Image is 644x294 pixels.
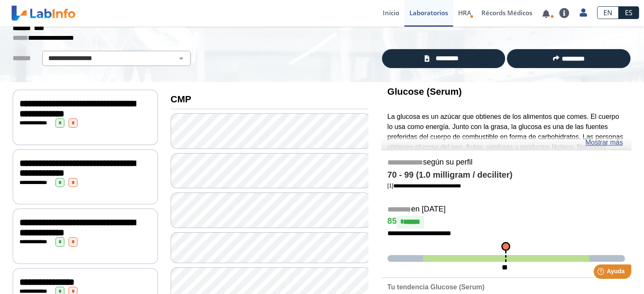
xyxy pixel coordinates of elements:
span: HRA [458,8,471,17]
a: ES [619,6,639,19]
b: CMP [171,94,191,104]
h5: en [DATE] [387,205,625,214]
h5: según su perfil [387,158,625,168]
a: EN [597,6,619,19]
b: Tu tendencia Glucose (Serum) [387,283,484,291]
p: La glucosa es un azúcar que obtienes de los alimentos que comes. El cuerpo lo usa como energía. J... [387,112,625,182]
h4: 85 [387,216,625,228]
a: [1] [387,182,461,189]
h4: 70 - 99 (1.0 milligram / deciliter) [387,170,625,180]
iframe: Help widget launcher [569,261,635,285]
a: Mostrar más [585,137,623,148]
b: Glucose (Serum) [387,86,462,97]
